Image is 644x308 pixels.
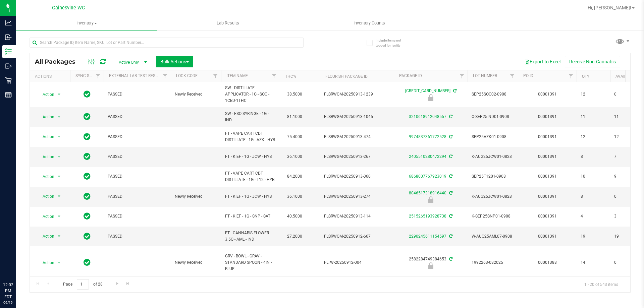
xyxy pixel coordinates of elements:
div: Actions [35,74,67,79]
span: K-SEP25SNP01-0908 [472,213,514,220]
span: 10 [581,173,606,180]
span: 8 [581,153,606,160]
span: Action [37,232,55,241]
span: PASSED [108,114,167,120]
span: 12 [581,134,606,140]
a: THC% [285,74,296,79]
span: In Sync [84,211,91,221]
input: Search Package ID, Item Name, SKU, Lot or Part Number... [30,38,304,48]
span: 12 [581,91,606,98]
span: PASSED [108,193,167,200]
span: FT - VAPE CART CDT DISTILLATE - 1G - AZK - HYB [225,130,276,143]
span: Sync from Compliance System [448,257,452,261]
span: 7 [614,153,640,160]
span: SEP25T1201-0908 [472,173,514,180]
span: 3 [614,213,640,220]
a: 00001391 [538,214,557,219]
a: Lab Results [157,16,299,30]
a: Package ID [399,73,422,78]
a: Go to the last page [123,279,133,288]
p: 09/19 [3,300,13,305]
span: 0 [614,259,640,266]
span: FLSRWGM-20250913-360 [324,173,390,180]
span: K-AUG25JCW01-0828 [472,153,514,160]
span: SW - FSO SYRINGE - 1G - IND [225,111,276,123]
span: In Sync [84,112,91,121]
span: PASSED [108,213,167,220]
a: Flourish Package ID [325,74,368,79]
span: 84.2000 [284,172,306,181]
div: Newly Received [393,262,469,269]
a: Filter [457,70,468,82]
span: 27.2000 [284,232,306,241]
a: Inventory Counts [299,16,440,30]
inline-svg: Analytics [5,19,12,26]
span: GRV - BOWL - GRAV - STANDARD SPOON - 4IN - BLUE [225,253,276,272]
a: 2290245611154597 [409,234,446,239]
span: 1 - 20 of 543 items [579,279,624,289]
span: Sync from Compliance System [448,134,452,139]
a: Go to the next page [112,279,122,288]
a: Sync Status [75,73,101,78]
span: W-AUG25AML07-0908 [472,233,514,240]
a: Lot Number [473,73,497,78]
a: 00001391 [538,114,557,119]
span: Action [37,258,55,267]
span: SW - DISTILLATE APPLICATOR - 1G - SOO - 1CBD-1THC [225,85,276,104]
span: In Sync [84,152,91,161]
span: PASSED [108,233,167,240]
inline-svg: Inventory [5,48,12,55]
a: 00001391 [538,92,557,97]
inline-svg: Reports [5,91,12,98]
span: SEP25SOO02-0908 [472,91,514,98]
p: 12:02 PM EDT [3,282,13,300]
a: 00001391 [538,234,557,239]
span: Hi, [PERSON_NAME]! [588,5,631,10]
span: 1992263-082025 [472,259,514,266]
span: Sync from Compliance System [448,191,452,195]
span: 11 [581,114,606,120]
a: Filter [210,70,221,82]
span: Sync from Compliance System [448,214,452,219]
span: PASSED [108,153,167,160]
a: PO ID [523,73,533,78]
span: PASSED [108,173,167,180]
span: select [55,152,63,162]
span: 75.4000 [284,132,306,142]
span: FLSRWGM-20250913-1045 [324,114,390,120]
a: 00001391 [538,194,557,199]
a: 8046517318916440 [409,191,446,195]
span: FLSRWGM-20250913-274 [324,193,390,200]
span: 0 [614,91,640,98]
a: 00001391 [538,174,557,179]
span: Sync from Compliance System [448,174,452,179]
span: PASSED [108,91,167,98]
span: select [55,90,63,99]
span: 9 [614,173,640,180]
span: FLSRWGM-20250913-114 [324,213,390,220]
span: In Sync [84,192,91,201]
span: FLSRWGM-20250912-667 [324,233,390,240]
span: In Sync [84,232,91,241]
span: Sync from Compliance System [448,114,452,119]
span: Action [37,112,55,122]
a: Lock Code [176,73,198,78]
div: Newly Received [393,196,469,203]
inline-svg: Retail [5,77,12,84]
span: Action [37,152,55,162]
iframe: Resource center unread badge [20,253,28,261]
span: In Sync [84,172,91,181]
span: Newly Received [175,91,217,98]
div: Newly Received [393,94,469,101]
span: FT - CANNABIS FLOWER - 3.5G - AML - IND [225,230,276,243]
span: select [55,232,63,241]
a: Filter [269,70,280,82]
span: Action [37,132,55,141]
span: Action [37,212,55,221]
a: Qty [582,74,589,79]
span: 0 [614,193,640,200]
a: 9974837361772528 [409,134,446,139]
a: 3210618912048557 [409,114,446,119]
span: FLTW-20250912-004 [324,259,390,266]
a: Filter [507,70,518,82]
